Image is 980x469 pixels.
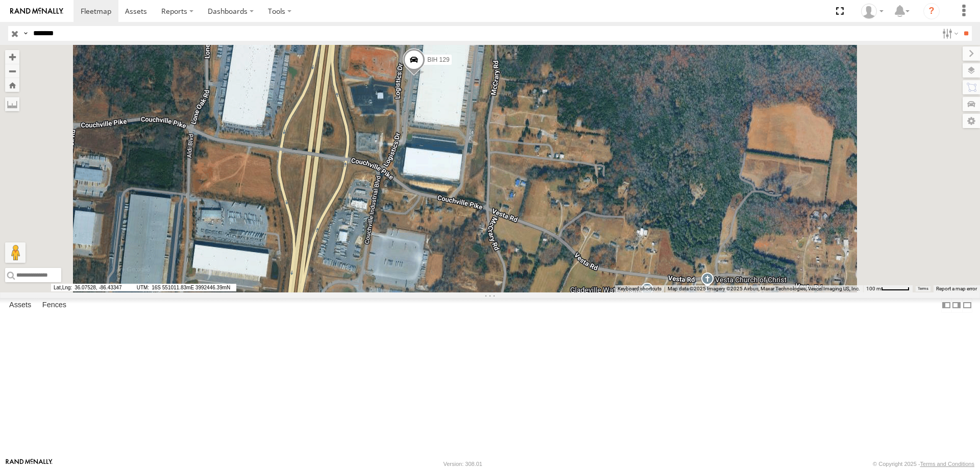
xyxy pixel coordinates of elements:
label: Search Query [21,26,30,41]
button: Zoom out [5,64,19,78]
a: Terms and Conditions [920,461,974,467]
span: Map data ©2025 Imagery ©2025 Airbus, Maxar Technologies, Vexcel Imaging US, Inc. [668,286,860,291]
label: Search Filter Options [938,26,960,41]
label: Measure [5,97,19,111]
div: © Copyright 2025 - [873,461,974,467]
span: 36.07528, -86.43347 [51,284,133,291]
div: Version: 308.01 [444,461,482,467]
i: ? [923,3,940,19]
label: Assets [4,298,36,312]
label: Hide Summary Table [962,298,972,313]
a: Terms (opens in new tab) [918,287,928,291]
button: Drag Pegman onto the map to open Street View [5,242,26,263]
div: Nele . [857,4,887,19]
button: Map Scale: 100 m per 52 pixels [863,285,913,292]
a: Report a map error [936,286,977,291]
label: Dock Summary Table to the Left [941,298,951,313]
button: Zoom in [5,50,19,64]
a: Visit our Website [6,459,53,469]
span: 100 m [866,286,881,291]
label: Fences [37,298,71,312]
span: BIH 129 [427,56,449,63]
button: Keyboard shortcuts [618,285,661,292]
span: 16S 551011.83mE 3992446.39mN [134,284,236,291]
label: Map Settings [963,114,980,128]
label: Dock Summary Table to the Right [951,298,962,313]
button: Zoom Home [5,78,19,92]
img: rand-logo.svg [10,8,63,15]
